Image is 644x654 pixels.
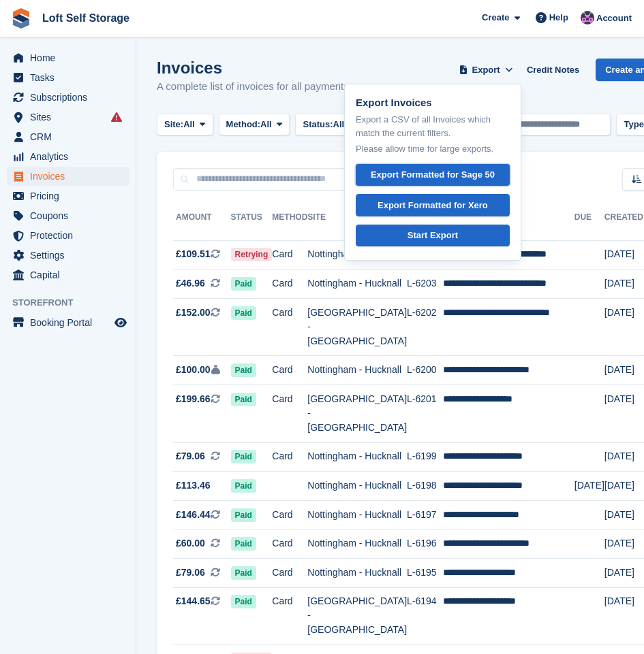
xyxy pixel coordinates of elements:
[30,246,112,265] span: Settings
[176,363,211,377] span: £100.00
[7,246,129,265] a: menu
[11,8,31,29] img: stora-icon-8386f47178a22dfd0bd8f6a31ec36ba5ce8667c1dd55bd0f319d3a0aa187defe.svg
[307,529,407,559] td: Nottingham - Hucknall
[111,112,122,122] i: Smart entry sync failures have occurred
[307,442,407,472] td: Nottingham - Hucknall
[604,207,643,241] th: Created
[378,199,488,212] div: Export Formatted for Xero
[173,207,231,241] th: Amount
[356,164,510,186] a: Export Formatted for Sage 50
[482,11,509,24] span: Create
[356,95,510,111] p: Export Invoices
[176,536,205,551] span: £60.00
[30,127,112,146] span: CRM
[231,450,256,463] span: Paid
[30,206,112,225] span: Coupons
[30,147,112,166] span: Analytics
[30,313,112,332] span: Booking Portal
[157,79,349,95] p: A complete list of invoices for all payments
[7,226,129,245] a: menu
[604,500,643,529] td: [DATE]
[407,472,443,501] td: L-6198
[30,108,112,127] span: Sites
[407,269,443,299] td: L-6203
[231,508,256,522] span: Paid
[7,48,129,67] a: menu
[574,472,604,501] td: [DATE]
[176,566,205,580] span: £79.06
[260,118,272,131] span: All
[7,88,129,107] a: menu
[7,167,129,186] a: menu
[231,566,256,580] span: Paid
[408,229,458,242] div: Start Export
[407,500,443,529] td: L-6197
[549,11,568,24] span: Help
[164,118,183,131] span: Site:
[30,88,112,107] span: Subscriptions
[307,559,407,588] td: Nottingham - Hucknall
[596,12,632,25] span: Account
[407,356,443,385] td: L-6200
[231,248,273,261] span: Retrying
[7,127,129,146] a: menu
[176,276,205,291] span: £46.96
[7,108,129,127] a: menu
[407,529,443,559] td: L-6196
[356,194,510,216] a: Export Formatted for Xero
[407,298,443,356] td: L-6202
[472,63,500,77] span: Export
[272,587,307,645] td: Card
[307,240,407,269] td: Nottingham - Hucknall
[231,306,256,320] span: Paid
[295,114,362,136] button: Status: All
[272,500,307,529] td: Card
[7,265,129,284] a: menu
[356,113,510,140] p: Export a CSV of all Invoices which match the current filters.
[176,478,211,493] span: £113.46
[604,559,643,588] td: [DATE]
[407,587,443,645] td: L-6194
[272,442,307,472] td: Card
[7,206,129,225] a: menu
[112,314,129,331] a: Preview store
[231,537,256,551] span: Paid
[7,313,129,332] a: menu
[574,207,604,241] th: Due
[604,529,643,559] td: [DATE]
[219,114,290,136] button: Method: All
[176,449,205,463] span: £79.06
[30,48,112,67] span: Home
[521,59,585,81] a: Credit Notes
[231,393,256,406] span: Paid
[176,594,211,608] span: £144.65
[604,269,643,299] td: [DATE]
[356,225,510,247] a: Start Export
[231,479,256,493] span: Paid
[37,7,135,29] a: Loft Self Storage
[307,587,407,645] td: [GEOGRAPHIC_DATA] - [GEOGRAPHIC_DATA]
[272,529,307,559] td: Card
[604,356,643,385] td: [DATE]
[272,207,307,241] th: Method
[30,226,112,245] span: Protection
[604,442,643,472] td: [DATE]
[407,442,443,472] td: L-6199
[272,559,307,588] td: Card
[407,385,443,443] td: L-6201
[30,186,112,206] span: Pricing
[231,363,256,377] span: Paid
[307,472,407,501] td: Nottingham - Hucknall
[272,298,307,356] td: Card
[581,11,594,24] img: Amy Wright
[604,472,643,501] td: [DATE]
[604,587,643,645] td: [DATE]
[307,356,407,385] td: Nottingham - Hucknall
[231,207,273,241] th: Status
[7,147,129,166] a: menu
[604,385,643,443] td: [DATE]
[272,356,307,385] td: Card
[272,269,307,299] td: Card
[183,118,195,131] span: All
[604,298,643,356] td: [DATE]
